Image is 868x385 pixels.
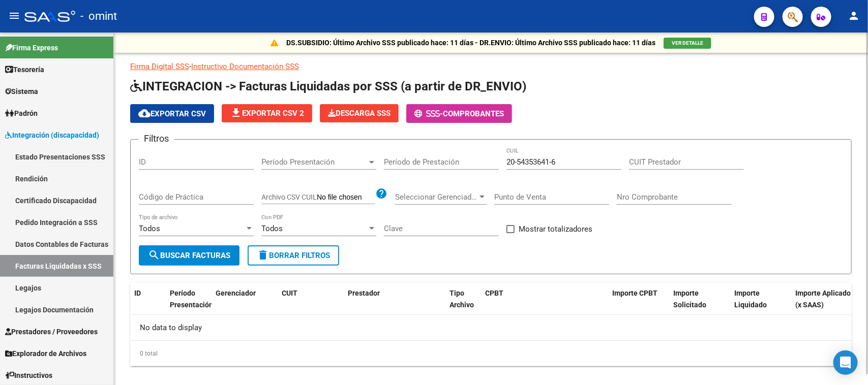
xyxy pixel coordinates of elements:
[612,289,657,297] span: Importe CPBT
[139,132,174,146] h3: Filtros
[320,104,399,123] app-download-masive: Descarga masiva de comprobantes (adjuntos)
[5,130,99,141] span: Integración (discapacidad)
[5,326,98,337] span: Prestadores / Proveedores
[848,10,860,22] mat-icon: person
[170,289,213,309] span: Período Presentación
[148,251,230,260] span: Buscar Facturas
[166,282,212,327] datatable-header-cell: Período Presentación
[130,61,852,72] p: -
[191,62,299,71] a: Instructivo Documentación SSS
[375,187,387,200] mat-icon: help
[5,42,58,53] span: Firma Express
[320,104,399,122] button: Descarga SSS
[5,86,38,97] span: Sistema
[791,282,857,327] datatable-header-cell: Importe Aplicado (x SAAS)
[222,104,312,122] button: Exportar CSV 2
[139,245,240,266] button: Buscar Facturas
[282,289,297,297] span: CUIT
[261,224,283,233] span: Todos
[261,193,317,201] span: Archivo CSV CUIL
[80,5,117,27] span: - omint
[795,289,851,309] span: Importe Aplicado (x SAAS)
[139,224,160,233] span: Todos
[414,109,443,118] span: -
[8,10,20,22] mat-icon: menu
[138,107,151,119] mat-icon: cloud_download
[130,341,852,366] div: 0 total
[317,193,375,202] input: Archivo CSV CUIL
[257,249,269,261] mat-icon: delete
[406,104,512,123] button: -Comprobantes
[443,109,504,118] span: Comprobantes
[261,157,367,167] span: Período Presentación
[450,289,474,309] span: Tipo Archivo
[5,348,86,359] span: Explorador de Archivos
[664,38,711,49] button: VER DETALLE
[673,289,706,309] span: Importe Solicitado
[230,109,304,118] span: Exportar CSV 2
[130,62,189,71] a: Firma Digital SSS
[138,109,206,118] span: Exportar CSV
[130,315,852,340] div: No data to display
[130,79,526,93] span: INTEGRACION -> Facturas Liquidadas por SSS (a partir de DR_ENVIO)
[669,282,730,327] datatable-header-cell: Importe Solicitado
[248,245,339,266] button: Borrar Filtros
[5,108,38,119] span: Padrón
[278,282,344,327] datatable-header-cell: CUIT
[734,289,767,309] span: Importe Liquidado
[212,282,278,327] datatable-header-cell: Gerenciador
[519,223,592,235] span: Mostrar totalizadores
[130,104,214,123] button: Exportar CSV
[344,282,445,327] datatable-header-cell: Prestador
[5,64,44,75] span: Tesorería
[348,289,380,297] span: Prestador
[833,350,858,375] div: Open Intercom Messenger
[130,282,166,327] datatable-header-cell: ID
[730,282,791,327] datatable-header-cell: Importe Liquidado
[608,282,669,327] datatable-header-cell: Importe CPBT
[485,289,503,297] span: CPBT
[230,107,242,119] mat-icon: file_download
[481,282,608,327] datatable-header-cell: CPBT
[328,109,391,118] span: Descarga SSS
[5,370,52,381] span: Instructivos
[257,251,330,260] span: Borrar Filtros
[286,37,655,48] p: DS.SUBSIDIO: Último Archivo SSS publicado hace: 11 días - DR.ENVIO: Último Archivo SSS publicado ...
[445,282,481,327] datatable-header-cell: Tipo Archivo
[148,249,160,261] mat-icon: search
[672,40,703,46] span: VER DETALLE
[216,289,256,297] span: Gerenciador
[134,289,141,297] span: ID
[395,192,477,202] span: Seleccionar Gerenciador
